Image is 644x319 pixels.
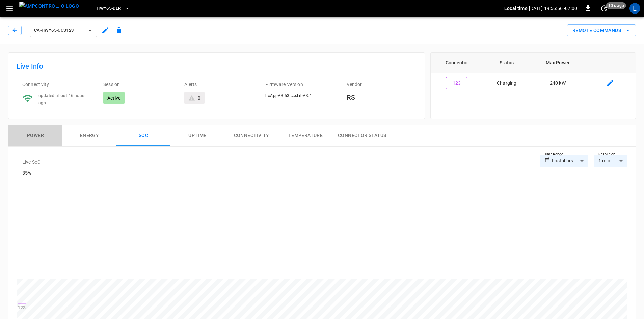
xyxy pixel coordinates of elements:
button: Temperature [278,125,332,147]
button: SOC [116,125,170,147]
p: Session [103,81,173,88]
h6: 35% [22,169,41,177]
h6: Live Info [17,61,417,72]
th: Connector [431,53,483,73]
button: Remote Commands [567,24,636,37]
th: Status [483,53,531,73]
th: Max Power [531,53,585,73]
p: Firmware Version [265,81,335,88]
div: Last 4 hrs [552,155,588,167]
p: Live SoC [22,159,41,165]
button: Energy [62,125,116,147]
p: Alerts [184,81,254,88]
div: profile-icon [629,3,640,14]
button: Power [8,125,62,147]
div: 1 min [594,155,627,167]
img: ampcontrol.io logo [19,2,79,10]
span: ca-hwy65-ccs123 [34,27,84,34]
button: Uptime [170,125,224,147]
label: Time Range [544,152,563,157]
div: 0 [198,95,200,101]
button: HWY65-DER [94,2,132,15]
table: connector table [431,53,636,94]
div: remote commands options [567,24,636,37]
button: set refresh interval [599,3,610,14]
span: updated about 16 hours ago [38,93,86,105]
p: Local time [504,5,528,12]
span: hxAppV3.53-ccsLibV3.4 [265,93,312,98]
h6: RS [347,92,417,103]
button: Connector Status [332,125,392,147]
p: Active [107,95,120,101]
p: Vendor [347,81,417,88]
td: 240 kW [531,73,585,94]
button: Connectivity [224,125,278,147]
button: 123 [446,77,467,89]
span: HWY65-DER [97,5,121,12]
p: [DATE] 19:56:56 -07:00 [529,5,577,12]
p: Connectivity [22,81,92,88]
label: Resolution [598,152,615,157]
td: Charging [483,73,531,94]
span: 10 s ago [606,2,626,9]
button: ca-hwy65-ccs123 [30,24,97,37]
